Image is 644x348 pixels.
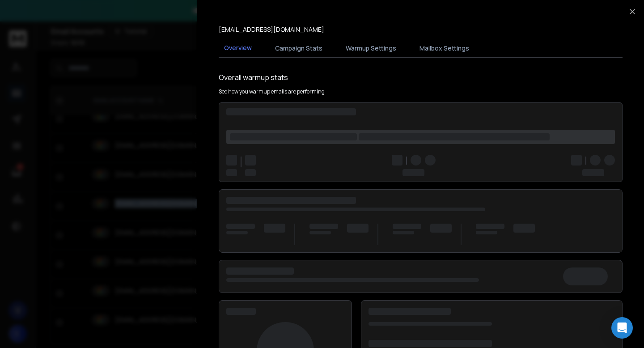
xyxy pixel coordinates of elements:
p: See how you warmup emails are performing [219,88,325,95]
button: Mailbox Settings [414,38,475,58]
button: Campaign Stats [270,38,328,58]
button: Warmup Settings [340,38,402,58]
p: [EMAIL_ADDRESS][DOMAIN_NAME] [219,25,324,34]
button: Overview [219,38,257,59]
div: Open Intercom Messenger [611,317,633,339]
h1: Overall warmup stats [219,72,288,83]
